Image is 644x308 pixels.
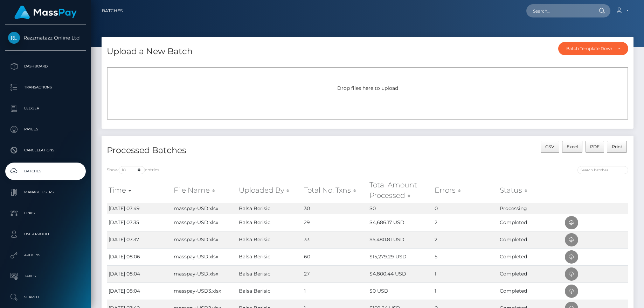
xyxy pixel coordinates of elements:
[433,178,498,203] th: Errors: activate to sort column ascending
[8,250,83,260] p: API Keys
[526,4,592,17] input: Search...
[107,178,172,203] th: Time: activate to sort column ascending
[8,124,83,135] p: Payees
[368,265,433,282] td: $4,800.44 USD
[8,292,83,302] p: Search
[433,248,498,265] td: 5
[433,203,498,214] td: 0
[545,144,554,149] span: CSV
[237,265,302,282] td: Balsa Berisic
[607,141,627,153] button: Print
[586,141,604,153] button: PDF
[302,248,367,265] td: 60
[302,231,367,248] td: 33
[172,231,237,248] td: masspay-USD.xlsx
[107,248,172,265] td: [DATE] 08:06
[368,231,433,248] td: $5,480.81 USD
[433,265,498,282] td: 1
[8,187,83,198] p: Manage Users
[107,282,172,300] td: [DATE] 08:04
[5,184,86,201] a: Manage Users
[302,265,367,282] td: 27
[433,231,498,248] td: 2
[237,282,302,300] td: Balsa Berisic
[5,225,86,243] a: User Profile
[5,79,86,96] a: Transactions
[172,214,237,231] td: masspay-USD.xlsx
[5,58,86,75] a: Dashboard
[498,178,563,203] th: Status: activate to sort column ascending
[172,265,237,282] td: masspay-USD.xlsx
[612,144,622,149] span: Print
[172,203,237,214] td: masspay-USD.xlsx
[5,288,86,306] a: Search
[237,178,302,203] th: Uploaded By: activate to sort column ascending
[8,103,83,114] p: Ledger
[172,248,237,265] td: masspay-USD.xlsx
[119,166,145,174] select: Showentries
[368,282,433,300] td: $0 USD
[498,231,563,248] td: Completed
[5,100,86,117] a: Ledger
[558,42,628,55] button: Batch Template Download
[107,203,172,214] td: [DATE] 07:49
[172,178,237,203] th: File Name: activate to sort column ascending
[107,214,172,231] td: [DATE] 07:35
[237,214,302,231] td: Balsa Berisic
[237,231,302,248] td: Balsa Berisic
[567,144,578,149] span: Excel
[5,267,86,285] a: Taxes
[368,203,433,214] td: $0
[5,163,86,180] a: Batches
[498,265,563,282] td: Completed
[302,282,367,300] td: 1
[102,3,123,18] a: Batches
[237,203,302,214] td: Balsa Berisic
[302,178,367,203] th: Total No. Txns: activate to sort column ascending
[107,166,159,174] label: Show entries
[337,85,398,91] span: Drop files here to upload
[8,145,83,156] p: Cancellations
[107,265,172,282] td: [DATE] 08:04
[107,144,362,157] h4: Processed Batches
[368,248,433,265] td: $15,279.29 USD
[577,166,628,174] input: Search batches
[5,246,86,264] a: API Keys
[8,271,83,281] p: Taxes
[5,142,86,159] a: Cancellations
[8,61,83,72] p: Dashboard
[8,229,83,239] p: User Profile
[368,178,433,203] th: Total Amount Processed: activate to sort column ascending
[498,282,563,300] td: Completed
[590,144,600,149] span: PDF
[302,214,367,231] td: 29
[562,141,583,153] button: Excel
[433,282,498,300] td: 1
[368,214,433,231] td: $4,686.17 USD
[14,6,77,19] img: MassPay Logo
[498,203,563,214] td: Processing
[5,205,86,222] a: Links
[8,82,83,93] p: Transactions
[498,214,563,231] td: Completed
[107,231,172,248] td: [DATE] 07:37
[566,46,612,51] div: Batch Template Download
[5,35,86,41] span: Razzmatazz Online Ltd
[107,45,193,58] h4: Upload a New Batch
[302,203,367,214] td: 30
[8,208,83,219] p: Links
[498,248,563,265] td: Completed
[172,282,237,300] td: masspay-USD3.xlsx
[237,248,302,265] td: Balsa Berisic
[8,166,83,177] p: Batches
[8,32,20,44] img: Razzmatazz Online Ltd
[541,141,559,153] button: CSV
[433,214,498,231] td: 2
[5,121,86,138] a: Payees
